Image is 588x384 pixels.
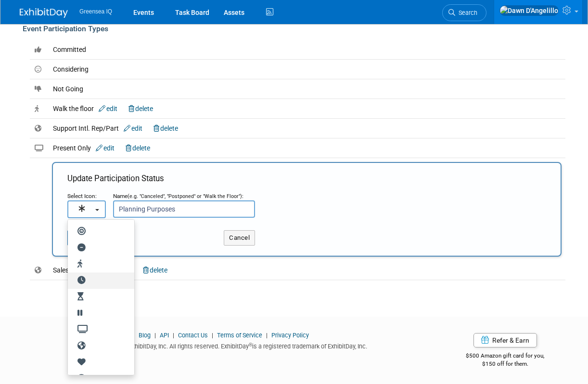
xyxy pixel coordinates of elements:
a: Terms of Service [217,332,262,339]
span: | [264,332,270,339]
a: Search [442,4,486,21]
a: API [160,332,169,339]
div: $150 off for them. [442,360,569,368]
a: delete [153,124,178,132]
span: Greensea IQ [79,8,112,15]
span: | [209,332,216,339]
a: edit [124,124,142,132]
a: edit [99,105,117,112]
div: Name : [113,192,255,200]
a: Privacy Policy [271,332,309,339]
button: Cancel [224,230,255,246]
span: Considering [53,65,89,73]
sup: ® [249,342,252,347]
span: | [152,332,158,339]
div: $500 Amazon gift card for you, [442,346,569,368]
div: Select Icon: [67,192,106,200]
div: Copyright © 2025 ExhibitDay, Inc. All rights reserved. ExhibitDay is a registered trademark of Ex... [20,340,428,351]
span: Present Only [53,144,150,152]
span: Support Intl. Rep/Part [53,124,178,132]
span: | [170,332,177,339]
a: Contact Us [178,332,208,339]
img: ExhibitDay [20,8,68,18]
div: Update Participation Status [67,173,546,192]
a: delete [126,144,150,152]
span: Search [455,9,477,16]
a: Refer & Earn [473,333,537,347]
img: Dawn D'Angelillo [499,5,559,16]
a: Blog [139,332,151,339]
span: Not Going [53,85,83,93]
a: delete [143,266,167,274]
a: edit [96,144,115,152]
span: (e.g. "Canceled", "Postponed" or "Walk the Floor") [128,193,242,199]
div: Event Participation Types [23,24,565,35]
span: Walk the floor [53,105,153,112]
span: Committed [53,46,86,53]
span: Sales Demo/Travel [53,266,167,274]
a: delete [128,105,153,112]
